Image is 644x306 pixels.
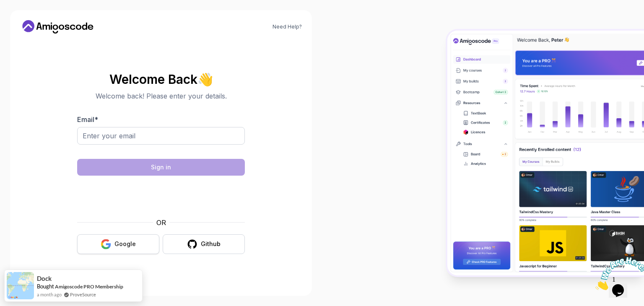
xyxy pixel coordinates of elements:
[201,240,221,248] div: Github
[156,218,166,228] p: OR
[592,254,644,293] iframe: chat widget
[114,240,136,248] div: Google
[77,91,245,101] p: Welcome back! Please enter your details.
[98,181,224,213] iframe: Widget contendo caixa de seleção para desafio de segurança hCaptcha
[163,234,245,254] button: Github
[197,72,213,86] span: 👋
[3,3,55,36] img: Chat attention grabber
[7,272,34,299] img: provesource social proof notification image
[151,163,171,171] div: Sign in
[55,283,123,290] a: Amigoscode PRO Membership
[37,283,54,290] span: Bought
[3,3,7,10] span: 1
[77,73,245,86] h2: Welcome Back
[273,23,302,30] a: Need Help?
[37,275,52,282] span: Dock
[77,159,245,176] button: Sign in
[77,234,159,254] button: Google
[77,115,98,124] label: Email *
[20,20,96,34] a: Home link
[37,291,62,298] span: a month ago
[70,291,96,298] a: ProveSource
[447,31,644,275] img: Amigoscode Dashboard
[77,127,245,145] input: Enter your email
